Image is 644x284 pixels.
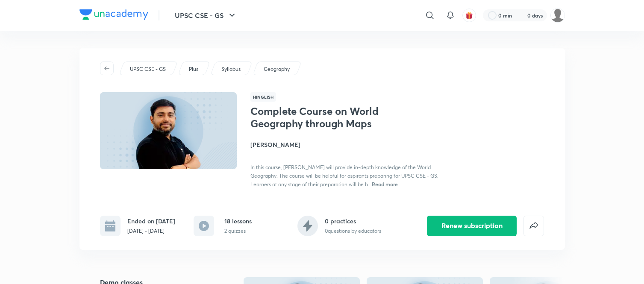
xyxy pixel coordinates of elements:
[98,91,238,170] img: Thumbnail
[189,65,198,73] p: Plus
[79,9,148,22] a: Company Logo
[79,9,148,20] img: Company Logo
[462,9,476,22] button: avatar
[427,216,517,236] button: Renew subscription
[221,65,241,73] p: Syllabus
[250,92,276,102] span: Hinglish
[224,217,252,225] h6: 18 lessons
[220,65,242,73] a: Syllabus
[130,65,166,73] p: UPSC CSE - GS
[128,65,167,73] a: UPSC CSE - GS
[127,227,175,235] p: [DATE] - [DATE]
[224,227,252,235] p: 2 quizzes
[517,11,526,20] img: streak
[550,8,565,23] img: Bhavna
[465,12,473,19] img: avatar
[262,65,291,73] a: Geography
[170,7,242,24] button: UPSC CSE - GS
[264,65,290,73] p: Geography
[250,140,442,149] h4: [PERSON_NAME]
[523,216,544,236] button: false
[250,164,438,187] span: In this course, [PERSON_NAME] will provide in-depth knowledge of the World Geography. The course ...
[250,105,390,130] h1: Complete Course on World Geography through Maps
[127,217,175,225] h6: Ended on [DATE]
[325,217,381,225] h6: 0 practices
[187,65,200,73] a: Plus
[325,227,381,235] p: 0 questions by educators
[372,181,398,187] span: Read more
